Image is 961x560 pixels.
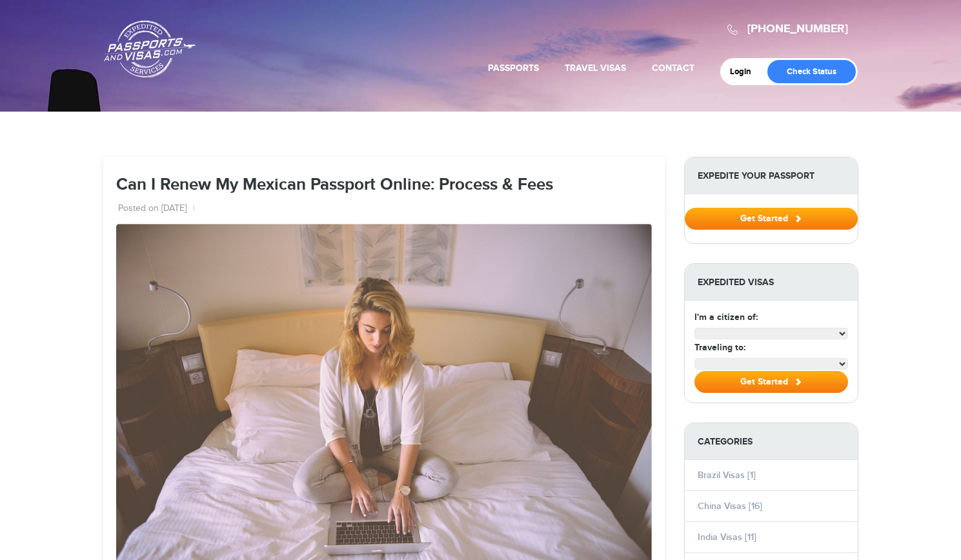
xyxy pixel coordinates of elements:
label: I'm a citizen of: [694,310,758,324]
a: Passports [488,63,539,74]
a: Get Started [685,213,858,223]
button: Get Started [685,208,858,230]
a: Travel Visas [565,63,626,74]
a: [PHONE_NUMBER] [747,22,848,36]
h1: Can I Renew My Mexican Passport Online: Process & Fees [116,176,652,195]
strong: Categories [685,423,858,460]
a: Brazil Visas [1] [698,470,756,481]
a: India Visas [11] [698,532,756,543]
label: Traveling to: [694,341,745,354]
strong: Expedite Your Passport [685,157,858,194]
button: Get Started [694,371,848,393]
li: Posted on [DATE] [118,203,195,215]
a: China Visas [16] [698,501,762,512]
strong: Expedited Visas [685,264,858,301]
a: Passports & [DOMAIN_NAME] [104,20,196,78]
a: Contact [652,63,694,74]
a: Check Status [767,60,856,83]
a: Login [730,66,760,77]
